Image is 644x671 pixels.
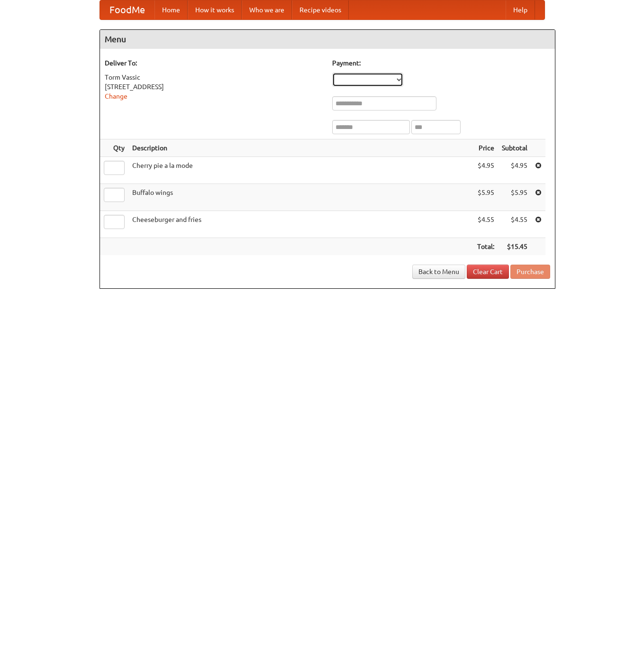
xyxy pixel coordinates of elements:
td: $4.55 [473,211,498,238]
a: Recipe videos [292,0,349,19]
a: Help [506,0,535,19]
td: $4.95 [473,157,498,184]
a: Who we are [242,0,292,19]
h5: Deliver To: [105,58,323,68]
td: $5.95 [498,184,531,211]
a: FoodMe [100,0,154,19]
th: Price [473,139,498,157]
th: Qty [100,139,128,157]
td: $4.95 [498,157,531,184]
th: Subtotal [498,139,531,157]
th: Total: [473,238,498,256]
a: Back to Menu [412,265,465,279]
td: $5.95 [473,184,498,211]
a: Home [154,0,188,19]
th: Description [128,139,473,157]
td: Cherry pie a la mode [128,157,473,184]
div: [STREET_ADDRESS] [105,82,323,92]
a: Change [105,92,127,100]
h5: Payment: [332,58,550,68]
th: $15.45 [498,238,531,256]
h4: Menu [100,30,555,49]
button: Purchase [510,265,550,279]
td: $4.55 [498,211,531,238]
a: How it works [188,0,242,19]
td: Cheeseburger and fries [128,211,473,238]
a: Clear Cart [467,265,509,279]
td: Buffalo wings [128,184,473,211]
div: Torm Vassic [105,73,323,82]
